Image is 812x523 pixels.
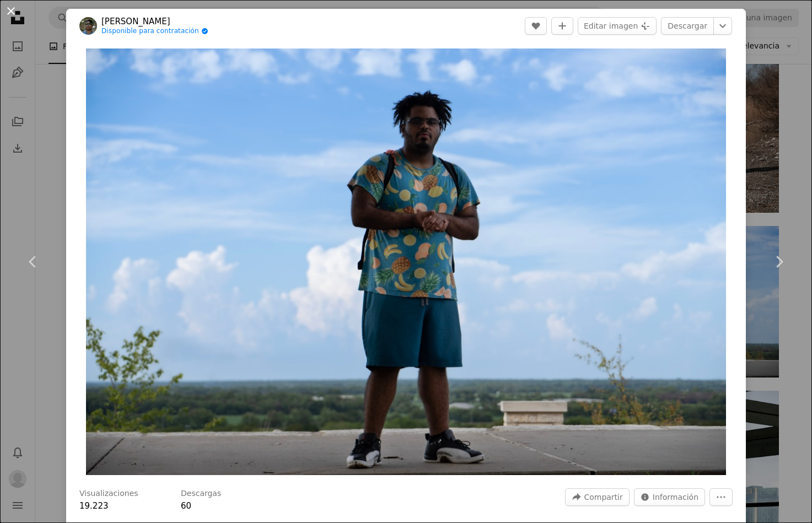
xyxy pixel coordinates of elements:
span: Información [653,489,698,505]
img: Un hombre está de pie sobre una patineta en una repisa [86,48,726,475]
button: Estadísticas sobre esta imagen [634,488,705,506]
button: Compartir esta imagen [565,488,629,506]
a: Siguiente [746,209,812,315]
button: Editar imagen [578,17,657,35]
h3: Descargas [181,488,221,499]
button: Me gusta [525,17,547,35]
a: [PERSON_NAME] [101,16,208,27]
button: Más acciones [709,488,733,506]
span: 19.223 [79,501,109,511]
button: Elegir el tamaño de descarga [713,17,732,35]
a: Descargar [661,17,714,35]
h3: Visualizaciones [79,488,138,499]
button: Añade a la colección [551,17,573,35]
span: Compartir [584,489,622,505]
span: 60 [181,501,191,511]
button: Ampliar en esta imagen [86,48,726,475]
a: Disponible para contratación [101,27,208,36]
img: Ve al perfil de Aaron Tinoco [79,17,97,35]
